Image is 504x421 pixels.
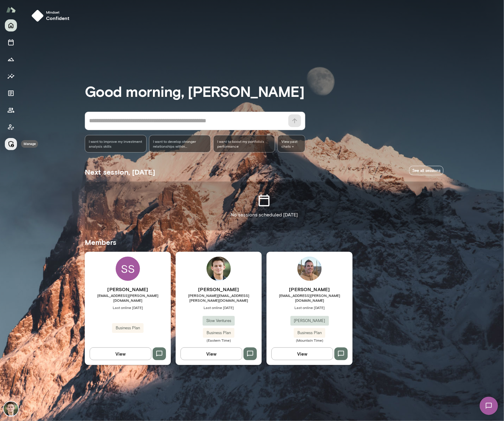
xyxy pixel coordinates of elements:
div: I want to develop stronger relationships within [PERSON_NAME] [149,135,211,153]
span: [EMAIL_ADDRESS][PERSON_NAME][DOMAIN_NAME] [85,293,171,303]
button: Home [5,19,17,31]
span: I want to develop stronger relationships within [PERSON_NAME] [153,139,207,149]
span: View past chats -> [277,135,305,153]
span: Business Plan [294,330,325,336]
h6: [PERSON_NAME] [85,286,171,293]
span: Mindset [46,10,69,15]
h5: Members [85,237,443,247]
div: I want to boost my portfolio's performance [213,135,275,153]
h6: confident [46,15,69,22]
div: SS [116,257,140,281]
button: Manage [5,138,17,150]
a: See all sessions [409,166,443,175]
button: Insights [5,70,17,82]
span: I want to improve my investment analysis skills [89,139,143,149]
span: Last online [DATE] [267,305,353,310]
button: Members [5,104,17,116]
span: [PERSON_NAME][EMAIL_ADDRESS][PERSON_NAME][DOMAIN_NAME] [176,293,262,303]
div: Manage [21,140,38,148]
button: Documents [5,87,17,99]
p: No sessions scheduled [DATE] [230,211,298,219]
span: Last online [DATE] [85,305,171,310]
div: I want to improve my investment analysis skills [85,135,147,153]
img: Alex Marcus [4,402,18,416]
img: Adam Griffin [297,257,322,281]
button: Growth Plan [5,53,17,65]
button: View [90,347,151,360]
span: Slow Ventures [203,318,235,324]
span: Last online [DATE] [176,305,262,310]
button: Mindsetconfident [29,7,74,24]
h3: Good morning, [PERSON_NAME] [85,83,443,100]
h5: Next session, [DATE] [85,167,155,177]
button: Sessions [5,36,17,48]
img: Alex Marcus [207,257,231,281]
span: (Eastern Time) [176,338,262,343]
span: Business Plan [112,325,144,331]
button: View [181,347,242,360]
button: Client app [5,121,17,133]
img: mindset [31,10,44,22]
span: I want to boost my portfolio's performance [217,139,271,149]
span: [EMAIL_ADDRESS][PERSON_NAME][DOMAIN_NAME] [267,293,353,303]
img: Mento [6,4,16,15]
span: Business Plan [203,330,234,336]
button: View [271,347,333,360]
h6: [PERSON_NAME] [267,286,353,293]
h6: [PERSON_NAME] [176,286,262,293]
span: (Mountain Time) [267,338,353,343]
span: [PERSON_NAME] [290,318,329,324]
